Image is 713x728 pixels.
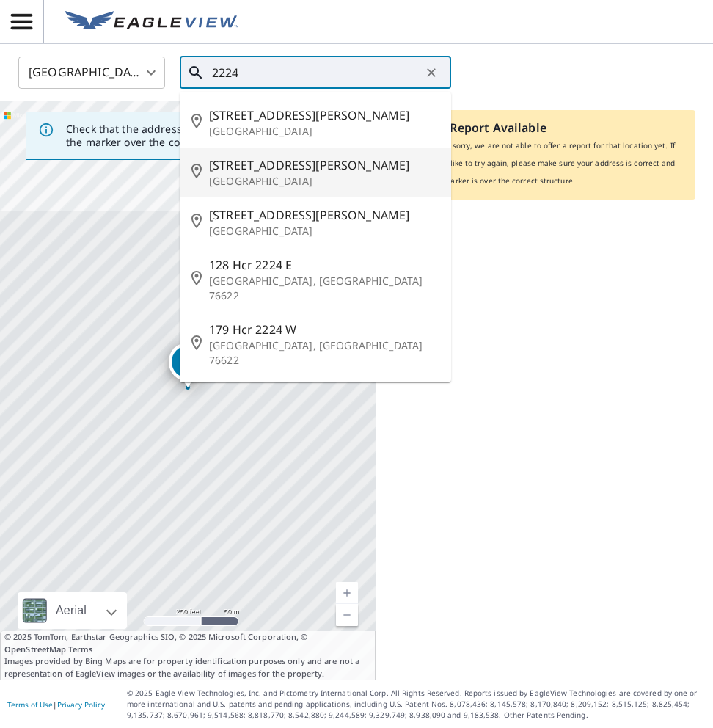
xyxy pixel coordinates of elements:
p: No Report Available [430,119,684,136]
p: | [7,700,105,709]
a: Privacy Policy [57,699,105,710]
span: 179 Hcr 2224 W [209,321,439,338]
span: [STREET_ADDRESS][PERSON_NAME] [209,156,439,174]
p: We're sorry, we are not able to offer a report for that location yet. If you'd like to try again,... [430,136,684,189]
p: © 2025 Eagle View Technologies, Inc. and Pictometry International Corp. All Rights Reserved. Repo... [127,688,706,721]
p: [GEOGRAPHIC_DATA], [GEOGRAPHIC_DATA] 76622 [209,274,439,303]
div: Aerial [51,592,91,629]
a: Current Level 17, Zoom In [336,582,358,604]
a: Terms of Use [7,699,53,710]
a: OpenStreetMap [4,644,66,655]
div: Dropped pin, building 1, Residential property, 220 Oak St Blackville, SC 29817 [169,343,207,388]
span: [STREET_ADDRESS][PERSON_NAME] [209,106,439,124]
button: Clear [421,62,442,83]
p: [GEOGRAPHIC_DATA] [209,224,439,239]
span: © 2025 TomTom, Earthstar Geographics SIO, © 2025 Microsoft Corporation, © [4,631,371,655]
p: [GEOGRAPHIC_DATA], [GEOGRAPHIC_DATA] 76622 [209,338,439,368]
p: [GEOGRAPHIC_DATA] [209,174,439,189]
div: Aerial [18,592,127,629]
img: EV Logo [65,11,238,33]
input: Search by address or latitude-longitude [212,52,421,93]
p: [GEOGRAPHIC_DATA] [209,124,439,139]
span: 128 Hcr 2224 E [209,256,439,274]
div: [GEOGRAPHIC_DATA] [18,52,165,93]
a: Current Level 17, Zoom Out [336,604,358,626]
p: Check that the address is accurate, then drag the marker over the correct structure. [66,123,301,149]
a: Terms [68,644,92,655]
span: [STREET_ADDRESS][PERSON_NAME] [209,206,439,224]
a: EV Logo [56,2,247,42]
